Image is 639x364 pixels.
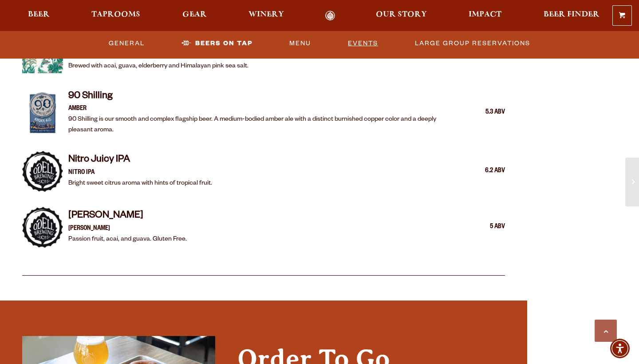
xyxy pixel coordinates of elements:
span: Impact [469,11,501,18]
p: [PERSON_NAME] [68,224,187,234]
p: Brewed with acai, guava, elderberry and Himalayan pink sea salt. [68,61,248,72]
p: Amber [68,104,455,115]
a: Beer [22,11,55,21]
img: Item Thumbnail [22,92,63,133]
p: Bright sweet citrus aroma with hints of tropical fruit. [68,178,212,189]
div: 6.2 ABV [461,166,505,177]
p: 90 Shilling is our smooth and complex flagship beer. A medium-bodied amber ale with a distinct bu... [68,115,455,136]
h4: [PERSON_NAME] [68,210,187,224]
a: Beer Finder [538,11,605,21]
span: Winery [248,11,284,18]
a: Winery [243,11,290,21]
span: Beer [28,11,50,18]
a: Events [344,33,382,54]
p: Passion fruit, acai, and guava. Gluten Free. [68,234,187,245]
h4: Nitro Juicy IPA [68,154,212,168]
a: Impact [463,11,507,21]
span: Beer Finder [544,11,600,18]
h4: 90 Shilling [68,90,455,104]
div: Accessibility Menu [610,339,630,358]
span: Taprooms [91,11,140,18]
a: Beers On Tap [178,33,256,54]
a: Gear [177,11,213,21]
div: 5 ABV [461,222,505,233]
a: Large Group Reservations [411,33,534,54]
span: Gear [182,11,207,18]
img: Item Thumbnail [22,207,63,248]
a: Odell Home [314,11,347,21]
a: General [105,33,148,54]
a: Menu [286,33,315,54]
span: Our Story [376,11,427,18]
a: Taprooms [86,11,146,21]
a: Scroll to top [595,320,617,342]
p: Nitro IPA [68,168,212,178]
a: Our Story [370,11,433,21]
div: 5.3 ABV [461,107,505,119]
img: Item Thumbnail [22,151,63,192]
